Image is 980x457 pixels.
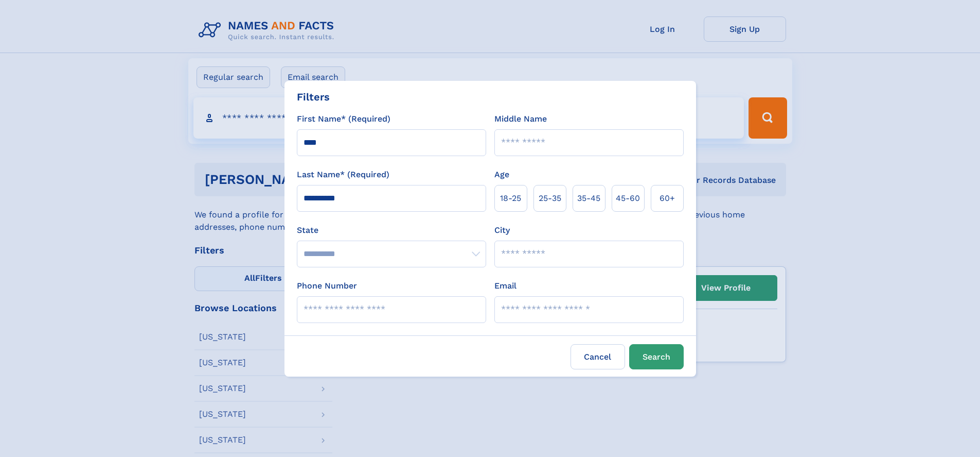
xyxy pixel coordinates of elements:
[629,344,684,369] button: Search
[297,113,390,125] label: First Name* (Required)
[660,192,675,205] span: 60+
[577,192,600,205] span: 35‑45
[571,344,625,369] label: Cancel
[297,89,330,105] div: Filters
[494,113,547,125] label: Middle Name
[297,224,486,236] label: State
[539,192,561,205] span: 25‑35
[616,192,640,205] span: 45‑60
[297,168,389,181] label: Last Name* (Required)
[494,168,509,181] label: Age
[494,280,516,292] label: Email
[494,224,510,236] label: City
[500,192,521,205] span: 18‑25
[297,280,357,292] label: Phone Number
